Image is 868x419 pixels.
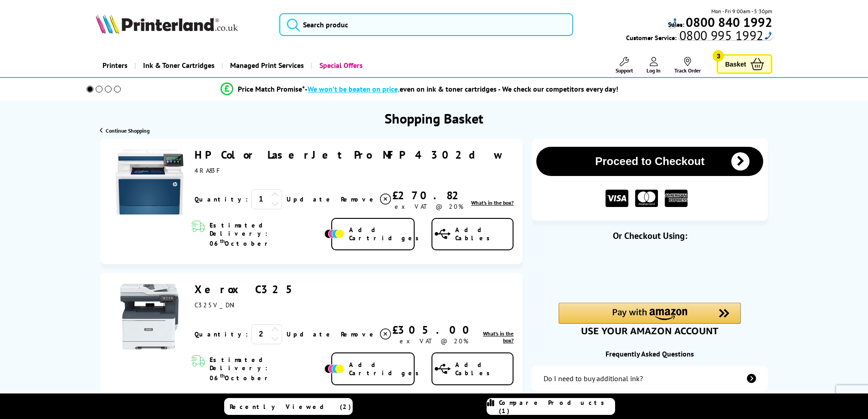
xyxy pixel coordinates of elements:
li: modal_Promise [74,81,765,97]
img: Printerland Logo [96,14,238,34]
div: £305.00 [392,323,476,337]
span: ex VAT @ 20% [400,337,468,345]
span: What's in the box? [483,330,514,344]
input: Search produc [279,13,573,36]
img: Add Cartridges [324,364,344,373]
a: Update [287,330,334,338]
span: Remove [341,195,377,203]
div: Frequently Asked Questions [532,349,768,358]
span: 4RA83F [195,166,223,175]
a: Update [287,195,334,203]
a: Compare Products (1) [487,398,615,415]
div: Or Checkout Using: [532,230,768,242]
span: Add Cables [455,361,513,377]
span: Add Cartridges [349,226,424,242]
img: MASTER CARD [635,190,658,207]
a: Printers [96,54,134,77]
sup: th [220,238,225,244]
div: £270.82 [392,188,466,202]
iframe: PayPal [559,256,741,287]
span: Support [616,67,633,74]
a: Xerox C325 [195,282,300,296]
span: Recently Viewed (2) [230,403,351,411]
a: HP Color LaserJet Pro MFP 4302dw [195,148,502,162]
a: lnk_inthebox [476,330,514,344]
a: Log In [647,57,661,74]
a: Printerland Logo [96,14,268,36]
a: Recently Viewed (2) [224,398,353,415]
div: Call: 0800 995 1992 [678,31,772,40]
div: Amazon Pay - Use your Amazon account [559,303,741,335]
img: hfpfyWBK5wQHBAGPgDf9c6qAYOxxMAAAAASUVORK5CYII= [669,18,677,26]
span: Customer Service: [626,31,772,42]
span: C325V_DNI [195,301,235,309]
span: Add Cables [455,226,513,242]
div: - even on ink & toner cartridges - We check our competitors every day! [305,84,618,93]
b: 0800 840 1992 [686,14,772,31]
sup: th [220,372,225,379]
a: Special Offers [311,54,370,77]
div: Call: 0800 840 1992 [668,18,677,28]
span: ex VAT @ 20% [395,202,463,211]
img: HP Color LaserJet Pro MFP 4302dw [115,148,184,216]
span: Quantity: [195,195,248,203]
img: Add Cartridges [324,229,344,238]
span: Log In [647,67,661,74]
span: Remove [341,330,377,338]
span: Estimated Delivery: 06 October [210,356,322,382]
a: additional-ink [532,366,768,391]
a: 0800 840 1992 [684,18,772,26]
a: Basket 3 [717,54,772,74]
a: Ink & Toner Cartridges [134,54,221,77]
a: Managed Print Services [221,54,311,77]
span: Continue Shopping [106,127,149,134]
a: Delete item from your basket [341,327,392,341]
img: hfpfyWBK5wQHBAGPgDf9c6qAYOxxMAAAAASUVORK5CYII= [765,31,772,40]
span: Add Cartridges [349,361,424,377]
span: 3 [713,50,724,62]
span: Mon - Fri 9:00am - 5:30pm [711,7,772,16]
img: Xerox C325 [115,282,184,351]
h1: Shopping Basket [385,109,483,127]
span: Ink & Toner Cartridges [143,54,215,77]
a: Support [616,57,633,74]
a: Delete item from your basket [341,192,392,206]
span: What's in the box? [471,199,514,206]
button: Proceed to Checkout [536,147,763,176]
a: lnk_inthebox [471,199,514,206]
span: We won’t be beaten on price, [308,84,400,93]
a: Track Order [674,57,701,74]
span: Estimated Delivery: 06 October [210,221,322,248]
div: Do I need to buy additional ink? [544,374,643,383]
img: VISA [606,190,628,207]
a: Continue Shopping [100,127,149,134]
img: American Express [665,190,688,207]
span: Price Match Promise* [238,84,305,93]
span: Basket [725,58,746,70]
span: Quantity: [195,330,248,338]
span: Compare Products (1) [499,398,615,415]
